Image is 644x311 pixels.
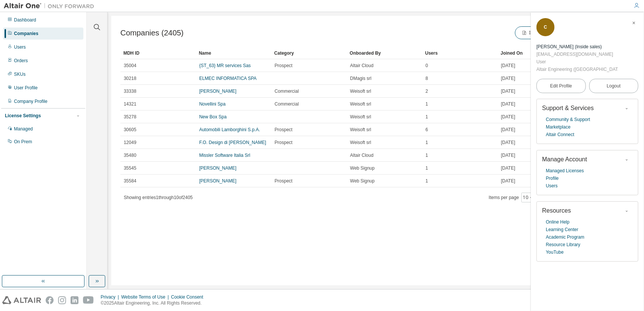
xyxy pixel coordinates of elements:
[124,101,136,107] span: 14321
[14,58,28,64] div: Orders
[14,126,33,132] div: Managed
[199,153,250,158] a: Missler Software Italia Srl
[350,178,375,184] span: Web Signup
[124,127,136,133] span: 30605
[199,63,251,68] a: {ST_63} MR services Sas
[501,63,515,69] span: [DATE]
[536,43,618,51] div: Cecilia Callegari (Inside sales)
[14,98,48,104] div: Company Profile
[550,83,572,89] span: Edit Profile
[426,139,428,146] span: 1
[14,31,38,37] div: Companies
[536,79,586,93] a: Edit Profile
[124,152,136,158] span: 35480
[171,294,207,300] div: Cookie Consent
[46,296,54,304] img: facebook.svg
[501,75,515,81] span: [DATE]
[501,152,515,158] span: [DATE]
[523,195,533,201] button: 10
[124,165,136,171] span: 35545
[124,75,136,81] span: 30218
[14,139,32,145] div: On Prem
[542,105,594,111] span: Support & Services
[501,114,515,120] span: [DATE]
[501,127,515,133] span: [DATE]
[350,101,371,107] span: Weisoft srl
[124,178,136,184] span: 35584
[501,88,515,94] span: [DATE]
[546,175,559,182] a: Profile
[124,63,136,69] span: 35004
[544,25,547,30] span: C
[120,29,184,37] span: Companies (2405)
[426,75,428,81] span: 8
[426,88,428,94] span: 2
[275,139,292,146] span: Prospect
[589,79,639,93] button: Logout
[542,207,571,214] span: Resources
[546,233,584,241] a: Academic Program
[101,294,121,300] div: Privacy
[124,195,193,200] span: Showing entries 1 through 10 of 2405
[2,296,41,304] img: altair_logo.svg
[101,300,208,306] p: © 2025 Altair Engineering, Inc. All Rights Reserved.
[546,241,580,248] a: Resource Library
[426,127,428,133] span: 6
[124,88,136,94] span: 33338
[426,101,428,107] span: 1
[199,89,237,94] a: [PERSON_NAME]
[4,2,98,10] img: Altair One
[607,82,621,90] span: Logout
[71,296,78,304] img: linkedin.svg
[83,296,94,304] img: youtube.svg
[546,182,558,190] a: Users
[546,131,574,138] a: Altair Connect
[123,47,193,59] div: MDH ID
[546,226,578,233] a: Learning Center
[501,139,515,146] span: [DATE]
[275,101,299,107] span: Commercial
[14,17,36,23] div: Dashboard
[426,165,428,171] span: 1
[199,140,266,145] a: F.O. Design di [PERSON_NAME]
[350,152,373,158] span: Altair Cloud
[350,75,372,81] span: DMagis srl
[199,47,268,59] div: Name
[501,47,548,59] div: Joined On
[350,127,371,133] span: Weisoft srl
[501,178,515,184] span: [DATE]
[14,85,38,91] div: User Profile
[275,88,299,94] span: Commercial
[199,114,227,119] a: New Box Spa
[274,47,344,59] div: Category
[426,63,428,69] span: 0
[124,139,136,146] span: 12049
[546,218,570,226] a: Online Help
[58,296,66,304] img: instagram.svg
[426,178,428,184] span: 1
[350,139,371,146] span: Weisoft srl
[542,156,587,162] span: Manage Account
[14,71,26,77] div: SKUs
[350,47,419,59] div: Onboarded By
[199,76,257,81] a: ELMEC INFORMATICA SPA
[14,44,26,50] div: Users
[124,114,136,120] span: 35278
[536,58,618,66] div: User
[121,294,171,300] div: Website Terms of Use
[501,165,515,171] span: [DATE]
[5,113,41,119] div: License Settings
[426,152,428,158] span: 1
[536,66,618,73] div: Altair Engineering ([GEOGRAPHIC_DATA])
[199,127,260,132] a: Automobili Lamborghini S.p.A.
[199,101,226,107] a: Novellini Spa
[275,127,292,133] span: Prospect
[515,26,574,39] button: Import from MDH
[426,114,428,120] span: 1
[199,178,237,184] a: [PERSON_NAME]
[350,165,375,171] span: Web Signup
[275,178,292,184] span: Prospect
[546,123,570,131] a: Marketplace
[350,114,371,120] span: Weisoft srl
[536,51,618,58] div: [EMAIL_ADDRESS][DOMAIN_NAME]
